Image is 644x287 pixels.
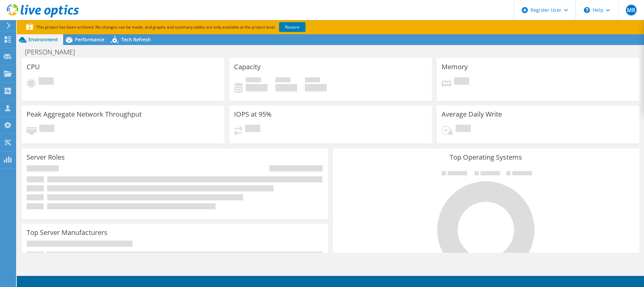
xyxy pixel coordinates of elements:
[456,125,471,134] span: Pending
[275,77,290,84] span: Free
[454,77,469,86] span: Pending
[279,22,306,32] a: Restore
[305,77,320,84] span: Total
[442,63,468,71] h3: Memory
[29,36,58,43] span: Environment
[39,77,54,86] span: Pending
[584,7,590,13] svg: \n
[27,154,65,161] h3: Server Roles
[121,36,151,43] span: Tech Refresh
[442,111,502,118] h3: Average Daily Write
[305,84,327,91] h4: 0 GiB
[234,63,261,71] h3: Capacity
[626,5,637,15] span: MR
[27,63,40,71] h3: CPU
[246,84,268,91] h4: 0 GiB
[26,24,355,31] p: This project has been archived. No changes can be made, and graphs and summary tables are only av...
[39,125,54,134] span: Pending
[246,77,261,84] span: Used
[22,48,85,56] h1: [PERSON_NAME]
[27,111,142,118] h3: Peak Aggregate Network Throughput
[275,84,297,91] h4: 0 GiB
[338,154,634,161] h3: Top Operating Systems
[27,229,107,236] h3: Top Server Manufacturers
[245,125,260,134] span: Pending
[75,36,104,43] span: Performance
[234,111,272,118] h3: IOPS at 95%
